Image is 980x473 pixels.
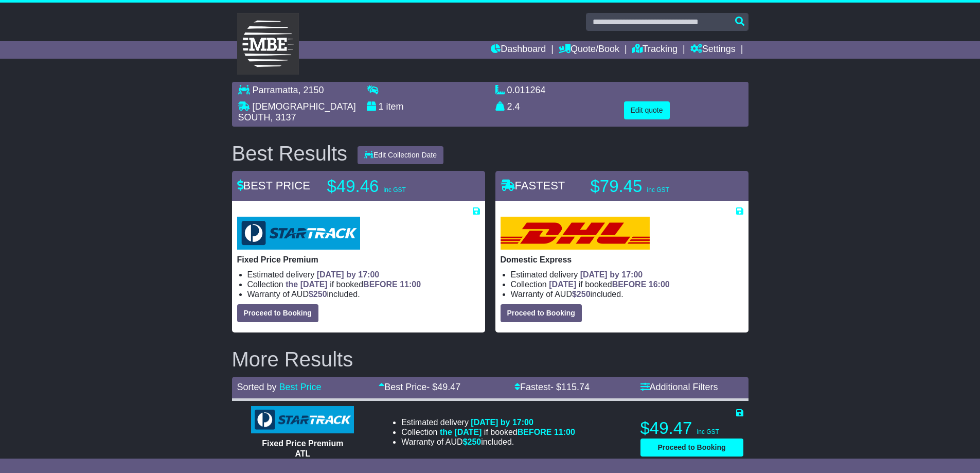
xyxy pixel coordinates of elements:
[437,382,460,392] span: 49.47
[363,280,398,289] span: BEFORE
[649,280,670,289] span: 16:00
[501,255,743,265] p: Domestic Express
[247,270,480,279] li: Estimated delivery
[286,280,327,289] span: the [DATE]
[232,348,749,371] h2: More Results
[572,290,591,299] span: $
[549,280,576,289] span: [DATE]
[379,101,384,112] span: 1
[379,382,460,392] a: Best Price- $49.47
[511,279,743,289] li: Collection
[286,280,421,289] span: if booked
[227,142,353,165] div: Best Results
[612,280,647,289] span: BEFORE
[401,417,575,427] li: Estimated delivery
[358,146,443,164] button: Edit Collection Date
[491,41,546,59] a: Dashboard
[401,427,575,437] li: Collection
[262,439,343,458] span: Fixed Price Premium ATL
[327,176,456,197] p: $49.46
[238,101,356,123] span: [DEMOGRAPHIC_DATA] SOUTH
[501,179,565,192] span: FASTEST
[559,41,619,59] a: Quote/Book
[640,382,718,392] a: Additional Filters
[384,186,406,194] span: inc GST
[313,290,327,299] span: 250
[386,101,404,112] span: item
[317,270,380,279] span: [DATE] by 17:00
[463,437,482,446] span: $
[237,382,277,392] span: Sorted by
[309,290,327,299] span: $
[554,428,575,436] span: 11:00
[400,280,421,289] span: 11:00
[514,382,590,392] a: Fastest- $115.74
[518,428,552,436] span: BEFORE
[580,270,643,279] span: [DATE] by 17:00
[237,255,480,265] p: Fixed Price Premium
[591,176,719,197] p: $79.45
[511,289,743,299] li: Warranty of AUD included.
[237,304,318,322] button: Proceed to Booking
[440,428,482,436] span: the [DATE]
[279,382,322,392] a: Best Price
[577,290,591,299] span: 250
[440,428,575,436] span: if booked
[697,428,719,435] span: inc GST
[507,85,546,95] span: 0.011264
[247,289,480,299] li: Warranty of AUD included.
[253,85,298,95] span: Parramatta
[640,439,743,457] button: Proceed to Booking
[501,304,582,322] button: Proceed to Booking
[549,280,669,289] span: if booked
[561,382,590,392] span: 115.74
[640,418,743,439] p: $49.47
[501,217,650,250] img: DHL: Domestic Express
[471,418,533,427] span: [DATE] by 17:00
[690,41,736,59] a: Settings
[426,382,460,392] span: - $
[647,186,669,194] span: inc GST
[247,279,480,289] li: Collection
[298,85,324,95] span: , 2150
[511,270,743,279] li: Estimated delivery
[507,101,520,112] span: 2.4
[251,406,354,434] img: StarTrack: Fixed Price Premium ATL
[401,437,575,447] li: Warranty of AUD included.
[237,217,360,250] img: StarTrack: Fixed Price Premium
[624,101,670,119] button: Edit quote
[271,112,296,122] span: , 3137
[468,437,482,446] span: 250
[237,179,310,192] span: BEST PRICE
[632,41,678,59] a: Tracking
[550,382,590,392] span: - $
